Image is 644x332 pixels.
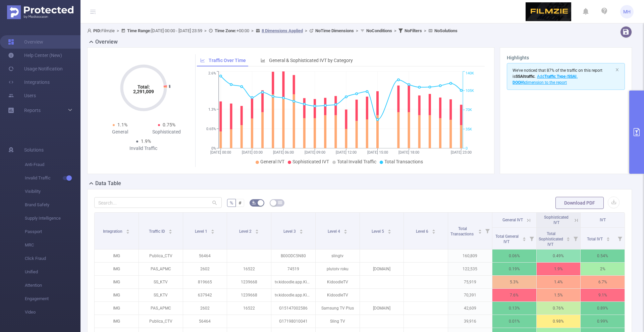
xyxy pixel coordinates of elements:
[141,139,151,144] span: 1.9%
[260,159,284,164] span: General IVT
[238,200,241,206] span: #
[516,74,535,79] b: SSAI traffic
[492,276,536,288] p: 5.3%
[8,49,62,62] a: Help Center (New)
[273,150,294,155] tspan: [DATE] 06:00
[8,75,50,89] a: Integrations
[343,228,347,230] i: icon: caret-up
[299,231,303,233] i: icon: caret-down
[544,215,569,225] span: Sophisticated IVT
[387,228,391,232] div: Sort
[227,289,271,301] p: 1239668
[434,28,458,33] b: No Solutions
[144,128,190,135] div: Sophisticated
[537,315,581,328] p: 0.98%
[149,229,166,234] span: Traffic ID
[478,231,482,233] i: icon: caret-down
[522,236,526,238] i: icon: caret-up
[249,28,256,33] span: >
[360,302,404,315] p: [DOMAIN]
[398,150,419,155] tspan: [DATE] 18:00
[271,263,315,275] p: 74519
[7,5,73,19] img: Protected Media
[93,28,101,33] b: PID:
[392,28,398,33] span: >
[388,228,391,230] i: icon: caret-up
[211,228,215,232] div: Sort
[195,229,208,234] span: Level 1
[623,5,631,18] span: MH
[492,263,536,275] p: 0.19%
[25,306,80,319] span: Video
[299,228,303,232] div: Sort
[139,302,183,315] p: PAS_APMC
[183,289,227,301] p: 637942
[448,250,492,262] p: 160,809
[513,68,602,85] span: We've noticed that 87% of the traffic on this report is .
[269,58,353,63] span: General & Sophisticated IVT by Category
[337,159,376,164] span: Total Invalid Traffic
[183,302,227,315] p: 2602
[606,238,610,240] i: icon: caret-down
[95,302,139,315] p: IMG
[95,276,139,288] p: IMG
[448,276,492,288] p: 75,919
[252,201,256,205] i: icon: bg-colors
[537,276,581,288] p: 1.4%
[168,228,172,232] div: Sort
[502,218,523,222] span: General IVT
[448,302,492,315] p: 42,609
[451,150,472,155] tspan: [DATE] 23:00
[209,58,246,63] span: Traffic Over Time
[492,315,536,328] p: 0.01%
[581,302,625,315] p: 0.89%
[527,228,536,249] i: Filter menu
[466,89,474,93] tspan: 105K
[555,197,604,209] button: Download PDF
[483,213,492,249] i: Filter menu
[227,263,271,275] p: 16522
[139,276,183,288] p: SS_KTV
[210,150,231,155] tspan: [DATE] 00:00
[615,228,625,249] i: Filter menu
[567,238,570,240] i: icon: caret-down
[24,108,41,113] span: Reports
[261,58,265,63] i: icon: bar-chart
[292,159,329,164] span: Sophisticated IVT
[95,250,139,262] p: IMG
[566,236,570,240] div: Sort
[615,68,619,72] i: icon: close
[25,198,80,212] span: Brand Safety
[95,38,118,46] h2: Overview
[126,228,130,230] i: icon: caret-up
[183,263,227,275] p: 2602
[478,228,482,230] i: icon: caret-up
[95,289,139,301] p: IMG
[305,150,325,155] tspan: [DATE] 09:00
[606,236,610,240] div: Sort
[271,250,315,262] p: B00ODC5N80
[405,28,422,33] b: No Filters
[103,229,123,234] span: Integration
[316,263,360,275] p: plutotv roku
[25,265,80,279] span: Unified
[200,58,205,63] i: icon: line-chart
[606,236,610,238] i: icon: caret-up
[299,228,303,230] i: icon: caret-up
[432,231,436,233] i: icon: caret-down
[24,104,41,117] a: Reports
[581,315,625,328] p: 0.99%
[25,158,80,171] span: Anti-Fraud
[95,263,139,275] p: IMG
[581,276,625,288] p: 6.7%
[262,28,303,33] u: 8 Dimensions Applied
[242,150,263,155] tspan: [DATE] 03:00
[388,231,391,233] i: icon: caret-down
[283,229,297,234] span: Level 3
[466,71,474,76] tspan: 140K
[215,28,236,33] b: Time Zone:
[492,302,536,315] p: 0.13%
[183,250,227,262] p: 56464
[336,150,357,155] tspan: [DATE] 12:00
[537,250,581,262] p: 0.49%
